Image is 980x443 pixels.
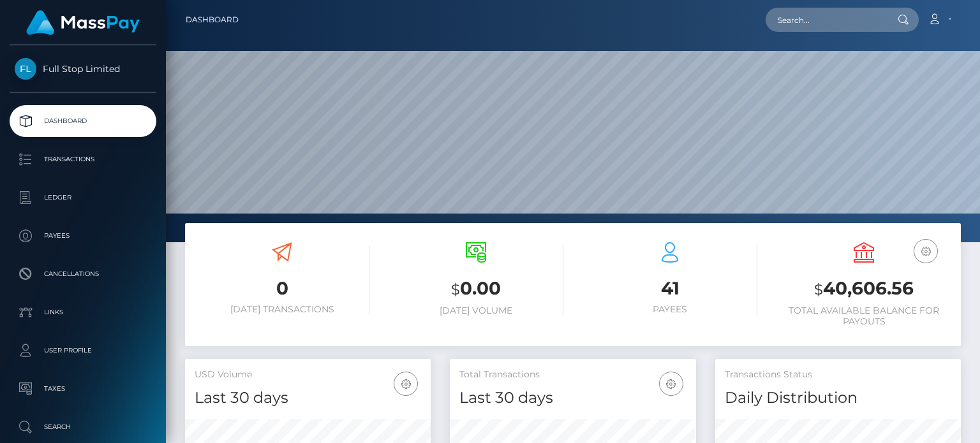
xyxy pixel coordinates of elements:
[10,258,156,290] a: Cancellations
[195,276,369,301] h3: 0
[583,276,757,301] h3: 41
[389,305,563,316] h6: [DATE] Volume
[10,220,156,252] a: Payees
[15,379,151,398] p: Taxes
[10,63,156,75] span: Full Stop Limited
[766,8,886,32] input: Search...
[15,150,151,169] p: Transactions
[195,304,369,315] h6: [DATE] Transactions
[725,368,951,381] h5: Transactions Status
[15,188,151,207] p: Ledger
[15,112,151,131] p: Dashboard
[15,58,36,80] img: Full Stop Limited
[10,296,156,328] a: Links
[186,6,239,33] a: Dashboard
[195,368,421,381] h5: USD Volume
[459,368,686,381] h5: Total Transactions
[583,304,757,315] h6: Payees
[15,418,151,437] p: Search
[10,182,156,214] a: Ledger
[15,265,151,284] p: Cancellations
[459,387,686,409] h4: Last 30 days
[10,373,156,405] a: Taxes
[451,280,460,298] small: $
[10,105,156,137] a: Dashboard
[10,411,156,443] a: Search
[195,387,421,409] h4: Last 30 days
[15,226,151,245] p: Payees
[776,276,951,302] h3: 40,606.56
[10,143,156,175] a: Transactions
[725,387,951,409] h4: Daily Distribution
[15,341,151,360] p: User Profile
[15,303,151,322] p: Links
[389,276,563,302] h3: 0.00
[814,280,823,298] small: $
[776,305,951,327] h6: Total Available Balance for Payouts
[26,10,140,35] img: MassPay Logo
[10,335,156,367] a: User Profile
